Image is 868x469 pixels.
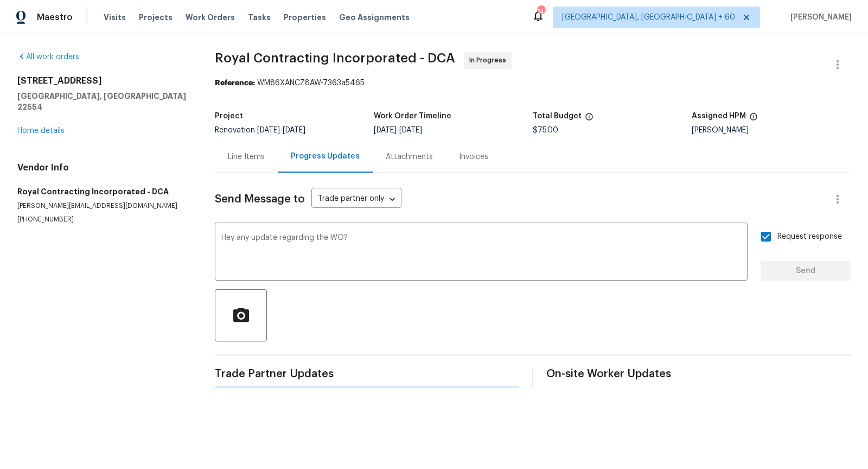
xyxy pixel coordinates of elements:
[228,151,265,162] div: Line Items
[533,126,558,134] span: $75.00
[749,112,758,126] span: The hpm assigned to this work order.
[17,53,79,61] a: All work orders
[374,126,397,134] span: [DATE]
[215,79,255,87] b: Reference:
[139,12,173,23] span: Projects
[248,14,271,21] span: Tasks
[562,12,735,23] span: [GEOGRAPHIC_DATA], [GEOGRAPHIC_DATA] + 60
[537,7,545,17] div: 743
[257,126,280,134] span: [DATE]
[17,186,189,197] h5: Royal Contracting Incorporated - DCA
[399,126,422,134] span: [DATE]
[374,126,422,134] span: -
[692,112,746,120] h5: Assigned HPM
[459,151,488,162] div: Invoices
[257,126,305,134] span: -
[215,194,305,205] span: Send Message to
[17,127,65,135] a: Home details
[469,55,510,66] span: In Progress
[17,162,189,173] h4: Vendor Info
[17,91,189,112] h5: [GEOGRAPHIC_DATA], [GEOGRAPHIC_DATA] 22554
[17,215,189,224] p: [PHONE_NUMBER]
[104,12,126,23] span: Visits
[692,126,851,134] div: [PERSON_NAME]
[215,369,519,379] span: Trade Partner Updates
[215,52,455,65] span: Royal Contracting Incorporated - DCA
[17,201,189,211] p: [PERSON_NAME][EMAIL_ADDRESS][DOMAIN_NAME]
[374,112,451,120] h5: Work Order Timeline
[585,112,593,126] span: The total cost of line items that have been proposed by Opendoor. This sum includes line items th...
[777,231,842,243] span: Request response
[339,12,410,23] span: Geo Assignments
[533,112,582,120] h5: Total Budget
[311,191,401,208] div: Trade partner only
[546,369,851,379] span: On-site Worker Updates
[215,126,305,134] span: Renovation
[283,126,305,134] span: [DATE]
[386,151,433,162] div: Attachments
[215,78,851,88] div: WM86XANCZ8AW-7363a5465
[284,12,326,23] span: Properties
[186,12,235,23] span: Work Orders
[291,151,360,162] div: Progress Updates
[786,12,852,23] span: [PERSON_NAME]
[221,234,741,272] textarea: Hey any update regarding the WO?
[37,12,73,23] span: Maestro
[17,75,189,86] h2: [STREET_ADDRESS]
[215,112,243,120] h5: Project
